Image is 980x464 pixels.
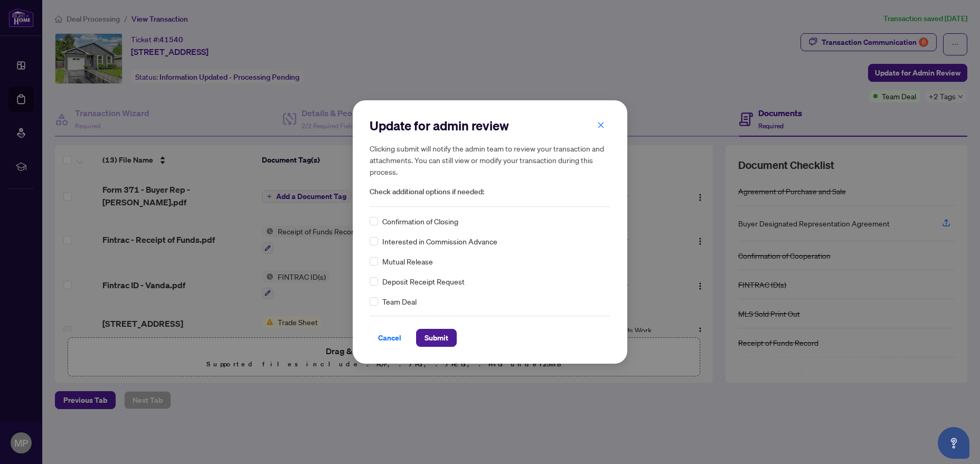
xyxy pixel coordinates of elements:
[938,427,969,459] button: Open asap
[382,296,417,307] span: Team Deal
[425,329,448,346] span: Submit
[416,329,457,347] button: Submit
[370,117,610,134] h2: Update for admin review
[370,186,610,198] span: Check additional options if needed:
[382,235,497,247] span: Interested in Commission Advance
[378,329,401,346] span: Cancel
[597,121,605,129] span: close
[370,329,410,347] button: Cancel
[382,276,465,287] span: Deposit Receipt Request
[370,143,610,177] h5: Clicking submit will notify the admin team to review your transaction and attachments. You can st...
[382,215,458,227] span: Confirmation of Closing
[382,255,433,267] span: Mutual Release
